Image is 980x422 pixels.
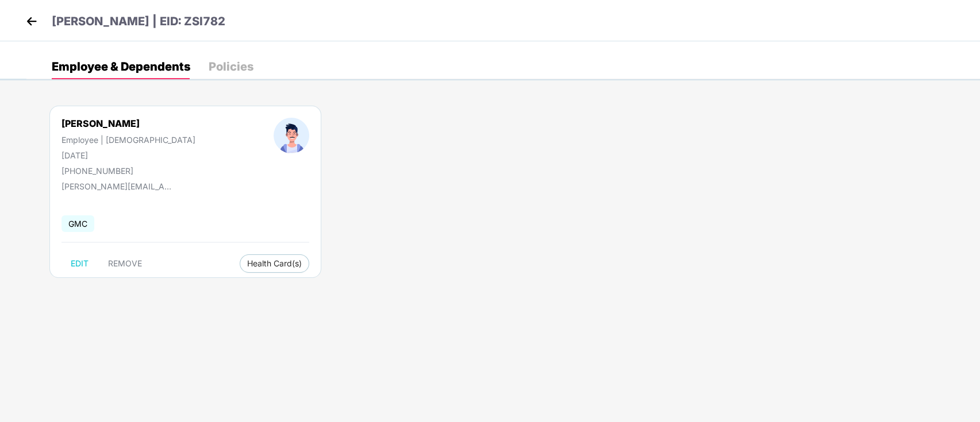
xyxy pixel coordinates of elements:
[247,261,302,266] span: Health Card(s)
[99,254,151,273] button: REMOVE
[71,259,89,268] span: EDIT
[240,254,309,273] button: Health Card(s)
[62,150,195,160] div: [DATE]
[108,259,142,268] span: REMOVE
[62,254,98,273] button: EDIT
[274,118,309,153] img: profileImage
[23,13,40,30] img: back
[52,13,225,30] p: [PERSON_NAME] | EID: ZSI782
[52,61,190,72] div: Employee & Dependents
[209,61,253,72] div: Policies
[62,118,195,129] div: [PERSON_NAME]
[62,181,176,191] div: [PERSON_NAME][EMAIL_ADDRESS][DOMAIN_NAME]
[62,166,195,176] div: [PHONE_NUMBER]
[62,215,94,232] span: GMC
[62,135,195,145] div: Employee | [DEMOGRAPHIC_DATA]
